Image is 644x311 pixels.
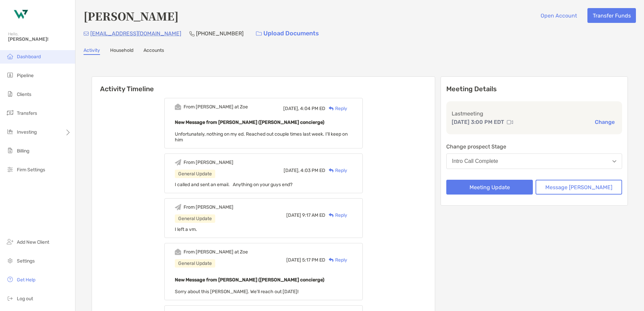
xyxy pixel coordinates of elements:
[17,239,49,245] span: Add New Client
[452,118,504,126] p: [DATE] 3:00 PM EDT
[300,106,325,111] span: 4:04 PM ED
[6,52,14,60] img: dashboard icon
[17,167,45,173] span: Firm Settings
[325,105,347,112] div: Reply
[143,47,164,55] a: Accounts
[6,256,14,265] img: settings icon
[283,106,299,111] span: [DATE],
[175,289,298,295] span: Sorry about this [PERSON_NAME]. We'll reach out [DATE]!
[329,168,334,173] img: Reply icon
[175,119,324,125] b: New Message from [PERSON_NAME] ([PERSON_NAME] concierge)
[110,47,133,55] a: Household
[507,119,513,125] img: communication type
[446,153,622,169] button: Intro Call Complete
[536,180,622,195] button: Message [PERSON_NAME]
[325,167,347,174] div: Reply
[452,109,617,118] p: Last meeting
[17,148,29,154] span: Billing
[325,256,347,264] div: Reply
[6,238,14,246] img: add_new_client icon
[8,3,32,27] img: Zoe Logo
[17,92,31,97] span: Clients
[17,129,37,135] span: Investing
[17,277,35,283] span: Get Help
[6,165,14,173] img: firm-settings icon
[84,47,100,55] a: Activity
[446,180,533,195] button: Meeting Update
[6,128,14,136] img: investing icon
[175,227,197,232] span: I left a vm.
[6,90,14,98] img: clients icon
[329,106,334,111] img: Reply icon
[6,71,14,79] img: pipeline icon
[286,212,301,218] span: [DATE]
[175,259,215,268] div: General Update
[175,159,181,166] img: Event icon
[300,168,325,173] span: 4:03 PM ED
[90,29,181,38] p: [EMAIL_ADDRESS][DOMAIN_NAME]
[535,8,582,23] button: Open Account
[286,257,301,263] span: [DATE]
[446,142,622,151] p: Change prospect Stage
[8,36,71,42] span: [PERSON_NAME]!
[17,258,35,264] span: Settings
[84,8,179,24] h4: [PERSON_NAME]
[612,160,616,163] img: Open dropdown arrow
[446,85,622,93] p: Meeting Details
[284,168,299,173] span: [DATE],
[17,296,33,302] span: Log out
[184,204,233,210] div: From [PERSON_NAME]
[6,294,14,302] img: logout icon
[329,258,334,262] img: Reply icon
[175,249,181,255] img: Event icon
[175,104,181,110] img: Event icon
[6,146,14,154] img: billing icon
[593,118,617,126] button: Change
[6,109,14,117] img: transfers icon
[252,26,323,41] a: Upload Documents
[84,32,89,36] img: Email Icon
[189,31,195,36] img: Phone Icon
[175,182,292,187] span: I called and sent an email. Anything on your guys end?
[184,160,233,165] div: From [PERSON_NAME]
[17,73,34,78] span: Pipeline
[302,212,325,218] span: 9:17 AM ED
[329,213,334,217] img: Reply icon
[256,31,262,36] img: button icon
[184,104,248,110] div: From [PERSON_NAME] at Zoe
[196,29,244,38] p: [PHONE_NUMBER]
[325,212,347,219] div: Reply
[184,249,248,255] div: From [PERSON_NAME] at Zoe
[17,54,41,60] span: Dashboard
[92,77,435,93] h6: Activity Timeline
[6,275,14,283] img: get-help icon
[175,277,324,283] b: New Message from [PERSON_NAME] ([PERSON_NAME] concierge)
[587,8,636,23] button: Transfer Funds
[452,158,498,164] div: Intro Call Complete
[302,257,325,263] span: 5:17 PM ED
[175,170,215,178] div: General Update
[175,131,348,143] span: Unfortunately, nothing on my ed. Reached out couple times last week. I'll keep on him
[175,204,181,210] img: Event icon
[175,214,215,223] div: General Update
[17,110,37,116] span: Transfers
